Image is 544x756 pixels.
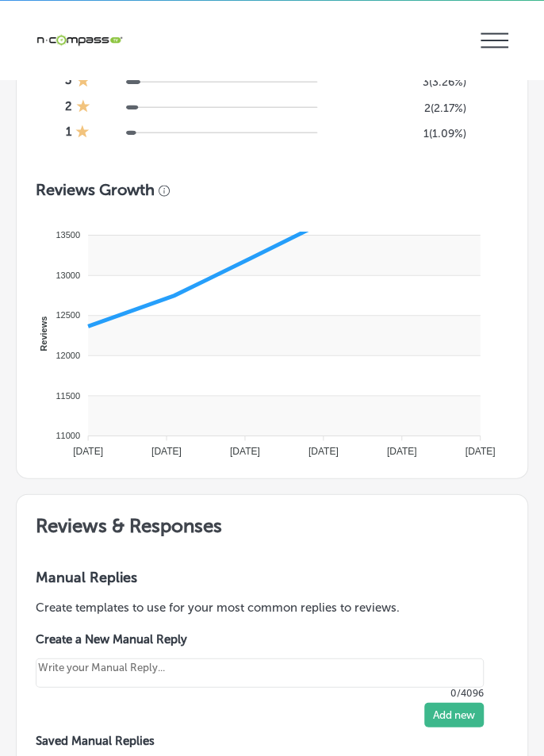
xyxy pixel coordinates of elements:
tspan: [DATE] [151,446,182,457]
h2: Reviews & Responses [17,494,527,549]
label: Saved Manual Replies [36,733,508,747]
h4: 1 [66,124,71,141]
h5: 3 ( 3.26% ) [331,75,466,89]
h3: Manual Replies [36,568,508,585]
h3: Reviews Growth [36,179,155,198]
p: 0/4096 [36,687,484,698]
img: 660ab0bf-5cc7-4cb8-ba1c-48b5ae0f18e60NCTV_CLogo_TV_Black_-500x88.png [36,33,123,48]
tspan: 11500 [56,390,80,400]
h5: 2 ( 2.17% ) [331,101,466,114]
label: Create a New Manual Reply [36,631,484,646]
text: Reviews [39,316,48,351]
p: Create templates to use for your most common replies to reviews. [36,598,508,616]
div: 1 Star [75,124,90,141]
tspan: [DATE] [308,446,339,457]
h4: 3 [65,73,72,90]
textarea: Create your Quick Reply [36,658,484,687]
h5: 1 ( 1.09% ) [331,126,466,140]
tspan: 12000 [56,350,80,359]
tspan: 13500 [56,230,80,240]
tspan: [DATE] [230,446,260,457]
tspan: [DATE] [387,446,417,457]
tspan: [DATE] [73,446,103,457]
div: 1 Star [76,98,90,116]
tspan: [DATE] [465,446,496,457]
tspan: 11000 [56,430,80,439]
h4: 2 [65,98,72,116]
tspan: 13000 [56,270,80,279]
tspan: 12500 [56,310,80,320]
div: 1 Star [76,73,90,90]
button: Add new [424,702,484,727]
